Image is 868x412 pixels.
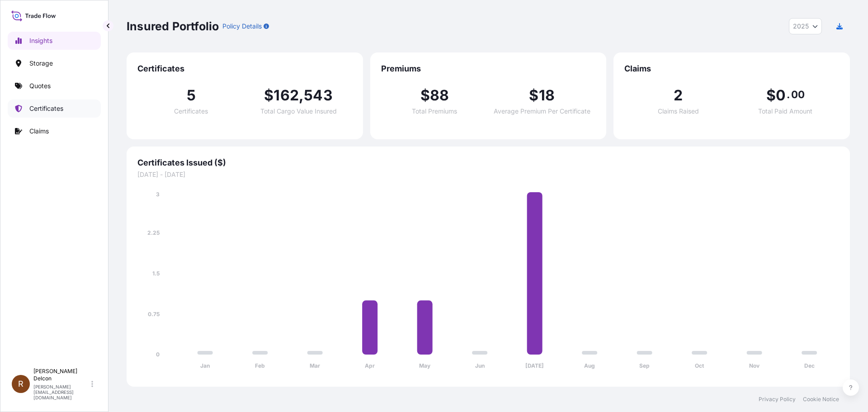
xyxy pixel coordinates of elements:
span: $ [420,88,430,103]
tspan: 2.25 [147,229,160,236]
span: [DATE] - [DATE] [137,170,839,179]
p: Insights [29,36,52,45]
tspan: 3 [156,191,160,198]
tspan: Nov [749,362,760,369]
tspan: Apr [365,362,375,369]
span: 162 [274,88,299,103]
p: [PERSON_NAME] Delcon [33,368,90,382]
a: Claims [8,122,101,140]
tspan: Sep [639,362,650,369]
p: Insured Portfolio [127,19,219,33]
span: 0 [776,88,786,103]
span: 2025 [793,22,809,31]
a: Quotes [8,77,101,95]
span: Total Cargo Value Insured [260,108,337,114]
p: Certificates [29,104,63,113]
span: 2 [674,88,683,103]
span: , [299,88,304,103]
span: $ [529,88,538,103]
span: 5 [187,88,196,103]
tspan: 0.75 [148,311,160,317]
tspan: Mar [310,362,320,369]
tspan: Jun [475,362,485,369]
p: Policy Details [222,22,262,31]
tspan: Dec [804,362,815,369]
span: 18 [539,88,555,103]
span: Claims [624,63,839,74]
span: Certificates [137,63,352,74]
a: Storage [8,54,101,72]
span: 543 [304,88,333,103]
button: Year Selector [789,18,822,34]
tspan: 0 [156,351,160,358]
span: Premiums [381,63,596,74]
span: $ [766,88,776,103]
a: Privacy Policy [759,396,796,403]
a: Cookie Notice [803,396,839,403]
tspan: Feb [255,362,265,369]
tspan: [DATE] [525,362,544,369]
tspan: Oct [695,362,704,369]
tspan: Jan [200,362,210,369]
p: Claims [29,127,49,136]
span: . [787,91,790,98]
p: Quotes [29,81,51,90]
span: Certificates Issued ($) [137,157,839,168]
a: Insights [8,32,101,50]
span: Total Premiums [412,108,457,114]
span: Claims Raised [658,108,699,114]
tspan: 1.5 [152,270,160,277]
tspan: May [419,362,431,369]
p: Storage [29,59,53,68]
tspan: Aug [584,362,595,369]
span: Certificates [174,108,208,114]
span: Total Paid Amount [758,108,812,114]
span: Average Premium Per Certificate [494,108,590,114]
p: [PERSON_NAME][EMAIL_ADDRESS][DOMAIN_NAME] [33,384,90,400]
span: 88 [430,88,449,103]
a: Certificates [8,99,101,118]
span: 00 [791,91,805,98]
span: R [18,379,24,388]
span: $ [264,88,274,103]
